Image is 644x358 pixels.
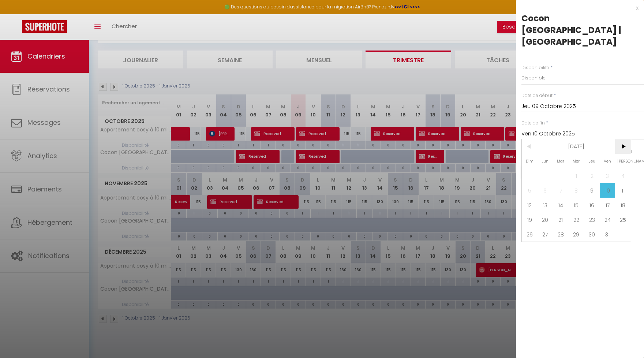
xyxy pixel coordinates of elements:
span: 7 [553,183,569,198]
span: 15 [569,198,584,212]
span: [DATE] [538,139,615,154]
span: 16 [584,198,600,212]
span: 12 [522,198,538,212]
span: 11 [615,183,631,198]
span: Dim [522,154,538,168]
span: 21 [553,212,569,227]
span: Ven [600,154,615,168]
span: Lun [538,154,553,168]
span: 14 [553,198,569,212]
label: Date de fin [521,120,545,127]
span: 4 [615,168,631,183]
span: 10 [600,183,615,198]
span: 31 [600,227,615,242]
span: 6 [538,183,553,198]
span: < [522,139,538,154]
span: > [615,139,631,154]
span: 30 [584,227,600,242]
span: 27 [538,227,553,242]
span: Jeu [584,154,600,168]
span: 20 [538,212,553,227]
span: 22 [569,212,584,227]
span: 18 [615,198,631,212]
span: Mar [553,154,569,168]
span: 17 [600,198,615,212]
span: 19 [522,212,538,227]
span: [PERSON_NAME] [615,154,631,168]
span: 3 [600,168,615,183]
span: 28 [553,227,569,242]
label: Date de début [521,92,553,99]
span: 5 [522,183,538,198]
span: 1 [569,168,584,183]
span: 23 [584,212,600,227]
span: 2 [584,168,600,183]
span: 8 [569,183,584,198]
span: Mer [569,154,584,168]
span: 9 [584,183,600,198]
span: 26 [522,227,538,242]
span: 25 [615,212,631,227]
label: Disponibilité [521,64,549,71]
span: 13 [538,198,553,212]
span: 29 [569,227,584,242]
div: Cocon [GEOGRAPHIC_DATA] | [GEOGRAPHIC_DATA] [521,12,639,48]
span: 24 [600,212,615,227]
div: x [516,4,639,12]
